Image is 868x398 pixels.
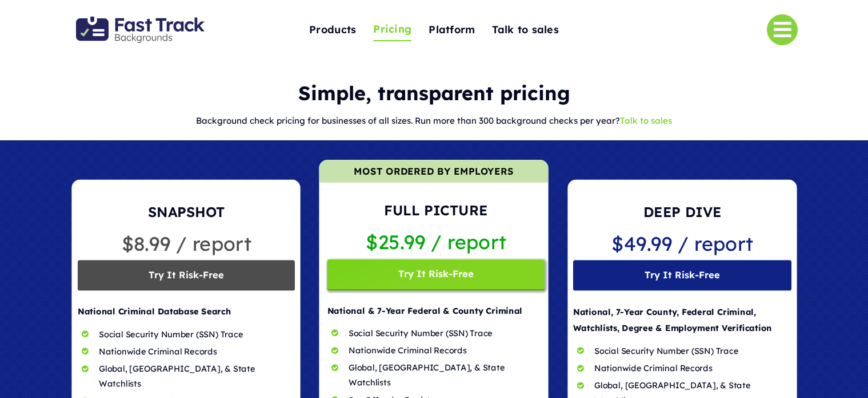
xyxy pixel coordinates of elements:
a: Pricing [373,18,411,42]
span: Talk to sales [492,21,559,39]
b: Simple, transparent pricing [298,81,570,105]
a: Platform [429,18,475,42]
nav: One Page [252,1,616,58]
a: Fast Track Backgrounds Logo [76,15,205,27]
span: Platform [429,21,475,39]
a: Link to # [767,14,798,45]
a: Talk to sales [620,115,672,126]
span: Pricing [373,21,411,38]
span: Background check pricing for businesses of all sizes. Run more than 300 background checks per year? [196,115,620,126]
img: Fast Track Backgrounds Logo [76,17,205,43]
a: Talk to sales [492,18,559,42]
span: Products [309,21,356,39]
